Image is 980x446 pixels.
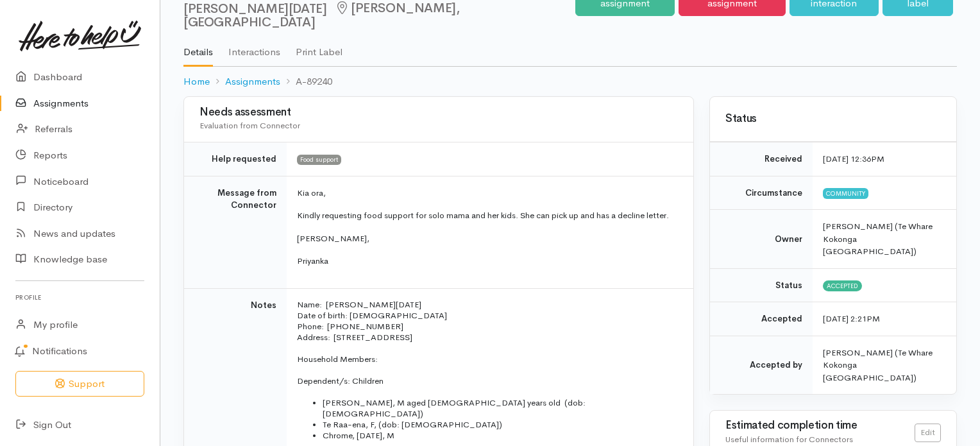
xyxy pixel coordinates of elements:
[297,332,678,343] p: Address: [STREET_ADDRESS]
[823,153,884,164] time: [DATE] 12:36PM
[183,67,957,97] nav: breadcrumb
[225,74,280,89] a: Assignments
[184,176,287,288] td: Message from Connector
[15,371,144,397] button: Support
[199,120,300,131] span: Evaluation from Connector
[813,336,956,394] td: [PERSON_NAME] (Te Whare Kokonga [GEOGRAPHIC_DATA])
[710,336,813,394] td: Accepted by
[183,1,575,30] h2: [PERSON_NAME][DATE]
[725,420,915,432] h3: Estimated completion time
[725,113,941,125] h3: Status
[297,187,678,200] p: Kia ora,
[297,155,341,165] span: Food support
[323,397,678,419] li: [PERSON_NAME], M aged [DEMOGRAPHIC_DATA] years old (dob: [DEMOGRAPHIC_DATA])
[710,268,813,302] td: Status
[323,419,678,430] li: Te Raa-ena, F, (dob: [DEMOGRAPHIC_DATA])
[228,30,280,65] a: Interactions
[710,142,813,176] td: Received
[280,74,332,89] li: A-89240
[297,209,678,222] p: Kindly requesting food support for solo mama and her kids. She can pick up and has a decline letter.
[823,221,933,257] span: [PERSON_NAME] (Te Whare Kokonga [GEOGRAPHIC_DATA])
[296,30,342,65] a: Print Label
[725,434,853,445] span: Useful information for Connectors
[297,354,678,365] p: Household Members:
[710,176,813,210] td: Circumstance
[823,313,880,324] time: [DATE] 2:21PM
[183,30,213,67] a: Details
[297,375,678,386] p: Dependent/s: Children
[915,424,941,442] a: Edit
[710,302,813,336] td: Accepted
[184,142,287,176] td: Help requested
[323,430,678,441] li: Chrome, [DATE], M
[297,299,678,332] p: Name: [PERSON_NAME][DATE] Date of birth: [DEMOGRAPHIC_DATA] Phone: [PHONE_NUMBER]
[199,107,678,119] h3: Needs assessment
[183,74,210,89] a: Home
[823,280,862,291] span: Accepted
[823,188,868,198] span: Community
[15,289,144,306] h6: Profile
[297,255,678,268] p: Priyanka
[297,232,678,245] p: [PERSON_NAME],
[710,210,813,269] td: Owner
